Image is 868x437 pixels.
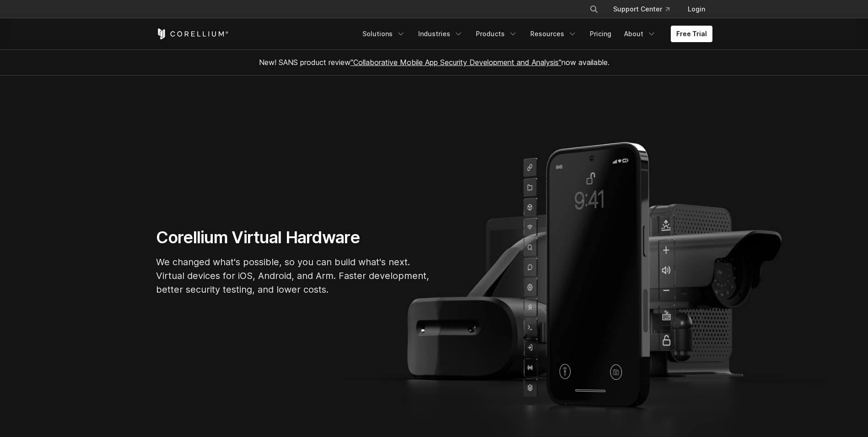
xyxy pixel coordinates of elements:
[525,26,582,42] a: Resources
[350,58,561,67] a: "Collaborative Mobile App Security Development and Analysis"
[156,28,229,39] a: Corellium Home
[619,26,662,42] a: About
[586,1,602,17] button: Search
[578,1,712,17] div: Navigation Menu
[584,26,617,42] a: Pricing
[156,227,431,248] h1: Corellium Virtual Hardware
[680,1,712,17] a: Login
[671,26,712,42] a: Free Trial
[470,26,523,42] a: Products
[156,255,431,296] p: We changed what's possible, so you can build what's next. Virtual devices for iOS, Android, and A...
[413,26,469,42] a: Industries
[259,58,609,67] span: New! SANS product review now available.
[606,1,677,17] a: Support Center
[357,26,712,42] div: Navigation Menu
[357,26,411,42] a: Solutions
